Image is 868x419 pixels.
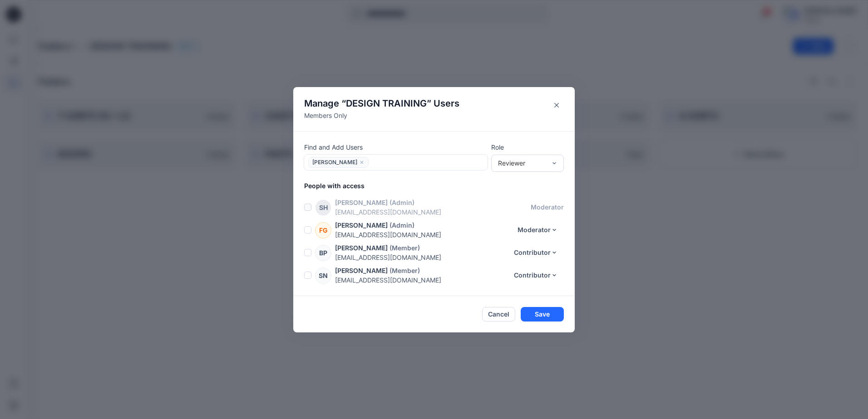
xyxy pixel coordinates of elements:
div: FG [315,222,331,239]
p: [PERSON_NAME] [335,266,388,275]
span: DESIGN TRAINING [346,98,427,109]
button: Moderator [512,223,564,237]
p: [PERSON_NAME] [335,243,388,253]
button: Contributor [508,245,564,260]
div: SN [315,268,331,284]
p: moderator [531,202,564,212]
p: Members Only [304,111,459,120]
div: SH [315,200,331,216]
div: BP [315,245,331,261]
button: Contributor [508,268,564,283]
p: (Member) [390,243,420,253]
button: close [359,158,365,167]
p: (Admin) [390,220,414,230]
p: [PERSON_NAME] [335,220,388,230]
p: (Member) [390,266,420,275]
p: [EMAIL_ADDRESS][DOMAIN_NAME] [335,275,508,285]
span: [PERSON_NAME] [312,158,357,168]
button: Cancel [482,307,515,322]
p: [EMAIL_ADDRESS][DOMAIN_NAME] [335,230,512,239]
h4: Manage “ ” Users [304,98,459,109]
p: [PERSON_NAME] [335,198,388,207]
p: [EMAIL_ADDRESS][DOMAIN_NAME] [335,253,508,262]
p: (Admin) [390,198,414,207]
p: [EMAIL_ADDRESS][DOMAIN_NAME] [335,207,531,217]
button: Save [521,307,564,322]
p: People with access [304,181,575,190]
button: Close [549,98,564,112]
div: Reviewer [498,158,546,168]
p: Role [491,142,564,152]
p: Find and Add Users [304,142,488,152]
